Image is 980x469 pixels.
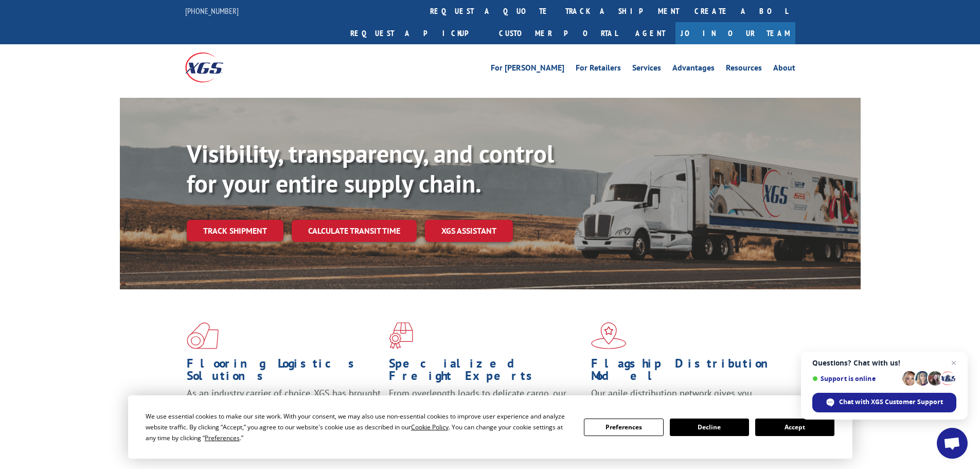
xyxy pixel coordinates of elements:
div: We use essential cookies to make our site work. With your consent, we may also use non-essential ... [146,411,572,443]
p: From overlength loads to delicate cargo, our experienced staff knows the best way to move your fr... [389,387,583,433]
a: Track shipment [187,220,283,241]
span: Preferences [205,433,240,442]
span: Support is online [812,375,899,383]
a: [PHONE_NUMBER] [185,6,239,16]
span: Chat with XGS Customer Support [839,397,943,407]
h1: Flooring Logistics Solutions [187,357,381,387]
span: Our agile distribution network gives you nationwide inventory management on demand. [591,387,780,411]
a: Resources [726,64,762,75]
img: xgs-icon-total-supply-chain-intelligence-red [187,322,219,349]
a: Customer Portal [491,22,625,44]
h1: Flagship Distribution Model [591,357,786,387]
a: Calculate transit time [292,220,417,242]
button: Decline [670,419,749,436]
a: Request a pickup [343,22,491,44]
a: About [773,64,795,75]
a: Agent [625,22,675,44]
span: Questions? Chat with us! [812,359,956,367]
button: Preferences [584,419,663,436]
div: Cookie Consent Prompt [128,395,852,459]
a: For Retailers [576,64,621,75]
span: Cookie Policy [411,423,449,431]
a: Join Our Team [675,22,795,44]
a: Services [632,64,661,75]
img: xgs-icon-focused-on-flooring-red [389,322,413,349]
span: Close chat [948,357,960,369]
button: Accept [755,419,834,436]
img: xgs-icon-flagship-distribution-model-red [591,322,627,349]
b: Visibility, transparency, and control for your entire supply chain. [187,137,554,199]
a: Advantages [672,64,715,75]
a: For [PERSON_NAME] [491,64,564,75]
div: Chat with XGS Customer Support [812,393,956,412]
h1: Specialized Freight Experts [389,357,583,387]
span: As an industry carrier of choice, XGS has brought innovation and dedication to flooring logistics... [187,387,381,424]
a: XGS ASSISTANT [425,220,513,242]
div: Open chat [937,428,968,459]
